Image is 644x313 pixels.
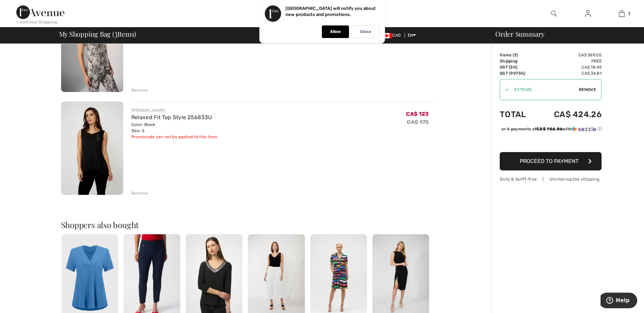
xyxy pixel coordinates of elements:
[551,10,557,18] img: search the website
[572,126,596,132] img: Sezzle
[61,102,123,195] img: Relaxed Fit Top Style 256833U
[487,31,640,37] div: Order Summary
[500,134,602,150] iframe: PayPal-paypal
[500,126,602,134] div: or 4 payments ofCA$ 106.06withSezzle Click to learn more about Sezzle
[500,64,536,70] td: GST (5%)
[628,11,630,17] span: 3
[131,114,212,121] a: Relaxed Fit Top Style 256833U
[514,53,517,57] span: 3
[579,10,596,18] a: Sign In
[536,52,602,58] td: CA$ 369.00
[500,103,536,126] td: Total
[59,31,136,37] span: My Shopping Bag ( Items)
[500,176,602,182] div: Duty & tariff-free | Uninterrupted shipping
[520,158,578,164] span: Proceed to Payment
[131,122,217,134] div: Color: Black Size: S
[406,111,429,117] span: CA$ 123
[509,79,579,100] input: Promo code
[114,29,117,38] span: 3
[601,293,637,310] iframe: Opens a widget where you can find more information
[536,70,602,76] td: CA$ 36.81
[536,58,602,64] td: Free
[605,10,638,18] a: 3
[501,126,602,132] div: or 4 payments of with
[131,87,148,93] div: Remove
[360,29,371,34] p: Close
[330,29,341,34] p: Allow
[500,152,602,170] button: Proceed to Payment
[500,58,536,64] td: Shipping
[619,10,625,18] img: My Bag
[381,33,403,38] span: CAD
[286,6,376,17] p: [GEOGRAPHIC_DATA] will notify you about new products and promotions.
[131,190,148,196] div: Remove
[381,33,392,38] img: Canadian Dollar
[16,5,65,19] img: 1ère Avenue
[131,107,217,113] div: [PERSON_NAME]
[16,19,57,25] div: < Continue Shopping
[536,127,563,131] span: CA$ 106.06
[407,119,429,125] s: CA$ 175
[536,64,602,70] td: CA$ 18.45
[585,10,591,18] img: My Info
[408,33,416,38] span: EN
[500,52,536,58] td: Items ( )
[500,70,536,76] td: QST (9.975%)
[536,103,602,126] td: CA$ 424.26
[61,221,435,229] h2: Shoppers also bought
[500,87,509,93] div: ✔
[131,134,217,140] div: Promocode can not be applied to this item
[579,87,596,93] span: Remove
